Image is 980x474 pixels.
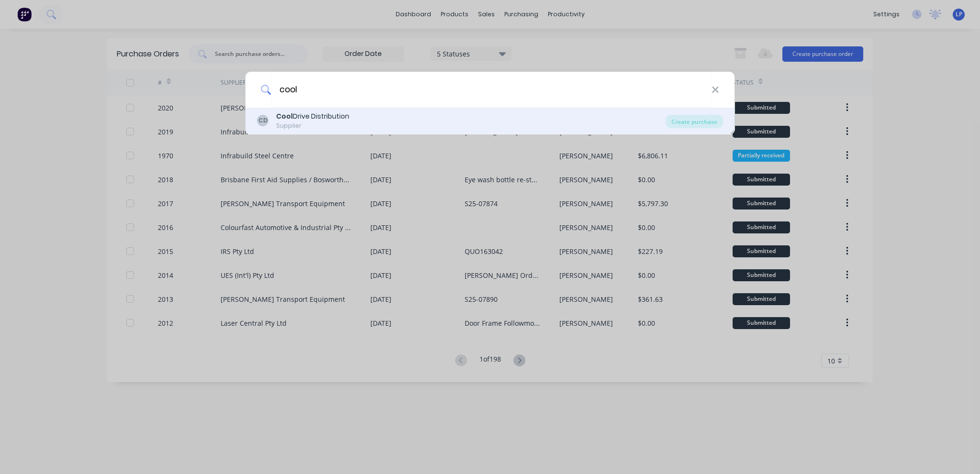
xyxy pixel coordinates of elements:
[666,115,723,128] div: Create purchase
[276,111,349,121] div: Drive Distribution
[257,115,268,126] div: CD
[271,72,712,108] input: Enter a supplier name to create a new order...
[276,111,293,121] b: Cool
[276,121,349,130] div: Supplier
